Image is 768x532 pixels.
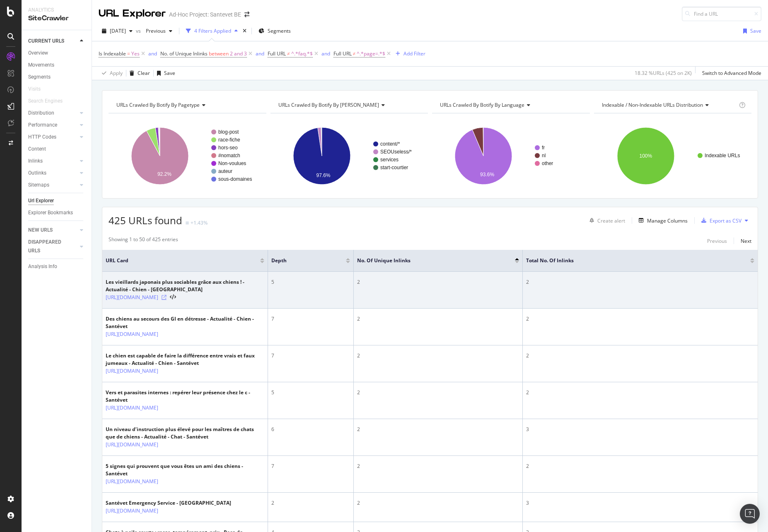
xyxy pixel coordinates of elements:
[321,50,330,58] button: and
[218,129,239,135] text: blog-post
[28,37,77,46] a: CURRENT URLS
[28,181,49,189] div: Sitemaps
[28,226,53,235] div: NEW URLS
[160,50,208,57] span: No. of Unique Inlinks
[183,24,241,38] button: 4 Filters Applied
[353,50,356,57] span: ≠
[218,168,232,174] text: auteur
[170,295,176,300] button: View HTML Source
[740,504,760,524] div: Open Intercom Messenger
[526,352,754,359] div: 2
[28,61,54,69] div: Movements
[357,257,502,264] span: No. of Unique Inlinks
[106,441,158,449] a: [URL][DOMAIN_NAME]
[28,238,77,255] a: DISAPPEARED URLS
[28,49,86,58] a: Overview
[28,169,46,177] div: Outlinks
[707,237,727,244] div: Previous
[99,7,166,21] div: URL Explorer
[28,73,86,81] a: Segments
[148,50,157,58] button: and
[440,101,524,108] span: URLs Crawled By Botify By language
[106,352,264,367] div: Le chien est capable de faire la différence entre vrais et faux jumeaux - Actualité - Chien - San...
[357,315,519,323] div: 2
[136,27,142,34] span: vs
[99,67,123,80] button: Apply
[357,426,519,433] div: 2
[194,27,231,34] div: 4 Filters Applied
[28,49,48,58] div: Overview
[28,197,86,205] a: Url Explorer
[600,98,738,112] h4: Indexable / Non-Indexable URLs Distribution
[106,426,264,441] div: Un niveau d’instruction plus élevé pour les maîtres de chats que de chiens - Actualité - Chat - S...
[526,389,754,396] div: 2
[164,69,175,77] div: Save
[287,50,290,57] span: ≠
[28,97,71,105] a: Search Engines
[256,50,264,58] button: and
[277,98,421,112] h4: URLs Crawled By Botify By santevet
[741,236,751,246] button: Next
[268,27,291,34] span: Segments
[28,208,86,217] a: Explorer Bookmarks
[241,27,248,35] div: times
[542,153,546,158] text: nl
[106,257,258,264] span: URL Card
[316,173,330,178] text: 97.6%
[116,101,200,108] span: URLs Crawled By Botify By pagetype
[526,463,754,470] div: 2
[244,12,249,17] div: arrow-right-arrow-left
[271,499,350,507] div: 2
[333,50,352,57] span: Full URL
[542,161,553,166] text: other
[162,295,167,300] a: Visit Online Page
[28,61,86,69] a: Movements
[271,315,350,323] div: 7
[639,153,652,159] text: 100%
[115,98,259,112] h4: URLs Crawled By Botify By pagetype
[99,24,136,38] button: [DATE]
[209,50,229,57] span: between
[380,141,400,147] text: content/*
[432,120,588,192] svg: A chart.
[271,352,350,359] div: 7
[357,389,519,396] div: 2
[126,67,150,80] button: Clear
[28,157,43,165] div: Inlinks
[28,238,70,255] div: DISAPPEARED URLS
[750,27,761,34] div: Save
[271,278,350,286] div: 5
[28,262,86,271] a: Analysis Info
[278,101,379,108] span: URLs Crawled By Botify By [PERSON_NAME]
[169,10,241,19] div: Ad-Hoc Project: Santevet BE
[635,69,692,77] div: 18.32 % URLs ( 425 on 2K )
[28,208,73,217] div: Explorer Bookmarks
[106,293,158,302] a: [URL][DOMAIN_NAME]
[28,145,86,153] a: Content
[702,69,761,77] div: Switch to Advanced Mode
[28,262,57,271] div: Analysis Info
[480,172,494,177] text: 93.6%
[28,169,77,177] a: Outlinks
[542,145,545,151] text: fr
[28,121,57,129] div: Performance
[699,67,761,80] button: Switch to Advanced Mode
[635,216,688,225] button: Manage Columns
[138,69,150,77] div: Clear
[707,236,727,246] button: Previous
[380,157,398,163] text: services
[106,367,158,375] a: [URL][DOMAIN_NAME]
[186,222,189,224] img: Equal
[682,7,761,21] input: Find a URL
[271,257,333,264] span: Depth
[270,120,427,192] svg: A chart.
[271,426,350,433] div: 6
[357,48,385,60] span: ^.*page=.*$
[127,50,130,57] span: =
[256,50,264,57] div: and
[741,237,751,244] div: Next
[109,213,182,227] span: 425 URLs found
[191,219,208,226] div: +1.43%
